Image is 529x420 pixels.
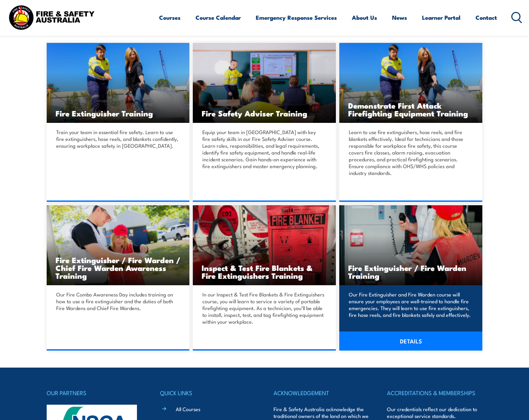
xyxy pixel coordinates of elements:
a: Demonstrate First Attack Firefighting Equipment Training [339,43,482,123]
a: Courses [159,9,181,27]
a: Fire Extinguisher / Fire Warden Training [339,205,482,285]
a: News [392,9,407,27]
a: All Courses [176,405,200,413]
p: Our credentials reflect our dedication to exceptional service standards. [387,406,482,419]
img: Inspect & Test Fire Blankets & Fire Extinguishers Training [193,205,336,285]
img: Fire Safety Advisor [193,43,336,123]
h3: Fire Extinguisher Training [56,109,181,117]
p: In our Inspect & Test Fire Blankets & Fire Extinguishers course, you will learn to service a vari... [202,291,324,325]
h3: Inspect & Test Fire Blankets & Fire Extinguishers Training [202,264,327,279]
a: Emergency Response Services [256,9,337,27]
img: Fire Extinguisher Training [47,43,190,123]
img: Fire Extinguisher Fire Warden Training [339,205,482,285]
a: Learner Portal [422,9,461,27]
p: Our Fire Combo Awareness Day includes training on how to use a fire extinguisher and the duties o... [56,291,178,311]
h3: Fire Extinguisher / Fire Warden / Chief Fire Warden Awareness Training [56,256,181,279]
a: Fire Safety Adviser Training [193,43,336,123]
h3: Fire Extinguisher / Fire Warden Training [348,264,473,279]
img: Demonstrate First Attack Firefighting Equipment [339,43,482,123]
a: Course Calendar [196,9,241,27]
p: Our Fire Extinguisher and Fire Warden course will ensure your employees are well-trained to handl... [349,291,471,318]
h4: ACCREDITATIONS & MEMBERSHIPS [387,388,482,398]
p: Equip your team in [GEOGRAPHIC_DATA] with key fire safety skills in our Fire Safety Adviser cours... [202,129,324,169]
h4: OUR PARTNERS [47,388,142,398]
h3: Demonstrate First Attack Firefighting Equipment Training [348,101,473,117]
img: Fire Combo Awareness Day [47,205,190,285]
a: Fire Extinguisher / Fire Warden / Chief Fire Warden Awareness Training [47,205,190,285]
a: DETAILS [339,332,482,351]
h4: ACKNOWLEDGEMENT [274,388,369,398]
h4: QUICK LINKS [160,388,255,398]
h3: Fire Safety Adviser Training [202,109,327,117]
a: Contact [476,9,497,27]
a: About Us [352,9,377,27]
p: Train your team in essential fire safety. Learn to use fire extinguishers, hose reels, and blanke... [56,129,178,149]
p: Learn to use fire extinguishers, hose reels, and fire blankets effectively. Ideal for technicians... [349,129,471,176]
